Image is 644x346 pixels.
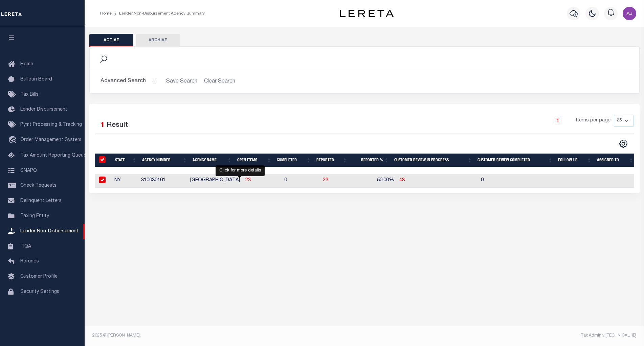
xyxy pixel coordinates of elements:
div: Tax Admin v.[TECHNICAL_ID] [370,332,637,339]
span: Customer Profile [20,274,58,279]
span: SNAPQ [20,168,37,173]
a: Home [100,11,112,16]
span: 1 [101,122,105,129]
span: Refunds [20,259,39,264]
a: 1 [554,117,561,124]
span: Lender Non-Disbursement [20,229,79,234]
span: Order Management System [20,138,81,142]
td: 0 [478,174,557,188]
img: svg+xml;base64,PHN2ZyB4bWxucz0iaHR0cDovL3d3dy53My5vcmcvMjAwMC9zdmciIHBvaW50ZXItZXZlbnRzPSJub25lIi... [623,7,636,20]
span: TIQA [20,244,31,249]
span: Items per page [576,117,610,124]
td: NY [112,174,138,188]
th: Customer Review In Progress: activate to sort column ascending [392,154,475,167]
span: Taxing Entity [20,214,49,218]
a: 48 [399,178,405,183]
span: Home [20,62,33,67]
button: Advanced Search [101,75,157,88]
th: MBACode [95,154,112,167]
td: [GEOGRAPHIC_DATA] [187,174,243,188]
th: Reported: activate to sort column ascending [314,154,350,167]
span: Security Settings [20,290,59,294]
i: travel_explore [8,136,19,145]
label: Result [107,120,128,131]
button: Active [89,34,133,47]
th: Follow-up: activate to sort column ascending [555,154,594,167]
th: Customer Review Completed: activate to sort column ascending [475,154,555,167]
th: Completed: activate to sort column ascending [274,154,314,167]
span: Bulletin Board [20,77,52,82]
a: 23 [245,178,251,183]
td: 0 [282,174,320,188]
td: 50.00% [356,174,396,188]
span: Check Requests [20,183,57,188]
th: Agency Name: activate to sort column ascending [190,154,235,167]
th: Reported %: activate to sort column ascending [350,154,392,167]
button: Archive [136,34,180,47]
th: Agency Number: activate to sort column ascending [139,154,190,167]
span: Tax Bills [20,92,39,97]
span: Delinquent Letters [20,199,62,203]
th: Open Items: activate to sort column ascending [235,154,274,167]
th: State: activate to sort column ascending [112,154,139,167]
a: 23 [323,178,328,183]
td: 310030101 [138,174,188,188]
div: 2025 © [PERSON_NAME]. [87,332,364,339]
span: Tax Amount Reporting Queue [20,153,86,158]
div: Click for more details [216,165,265,176]
th: Assigned To: activate to sort column ascending [594,154,636,167]
li: Lender Non-Disbursement Agency Summary [112,10,205,17]
span: Lender Disbursement [20,107,67,112]
span: Pymt Processing & Tracking [20,122,82,127]
img: logo-dark.svg [340,10,394,17]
